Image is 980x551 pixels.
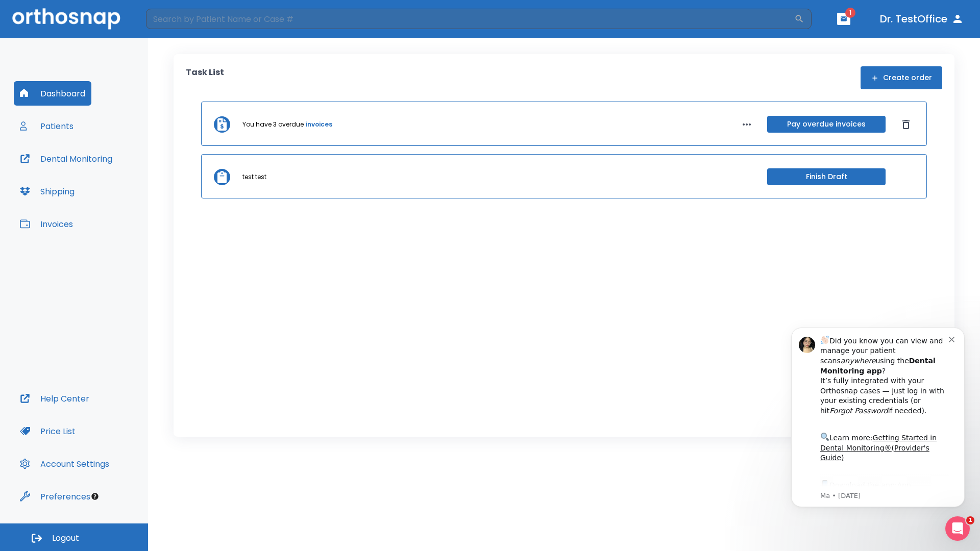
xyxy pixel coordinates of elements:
[186,66,224,89] p: Task List
[14,179,81,204] button: Shipping
[90,492,100,501] div: Tooltip anchor
[966,516,974,524] span: 1
[52,533,79,544] span: Logout
[767,116,886,133] button: Pay overdue invoices
[861,66,942,89] button: Create order
[767,168,886,185] button: Finish Draft
[242,120,304,129] p: You have 3 overdue
[14,146,118,171] button: Dental Monitoring
[876,10,968,28] button: Dr. TestOffice
[845,8,855,18] span: 1
[14,386,95,411] button: Help Center
[898,116,914,133] button: Dismiss
[945,516,970,541] iframe: Intercom live chat
[14,452,115,476] button: Account Settings
[14,484,96,509] button: Preferences
[776,315,980,546] iframe: Intercom notifications message
[146,9,794,29] input: Search by Patient Name or Case #
[14,114,80,138] button: Patients
[12,8,120,29] img: Orthosnap
[14,212,79,236] button: Invoices
[242,172,266,182] p: test test
[14,419,82,443] button: Price List
[14,81,91,106] button: Dashboard
[306,120,332,129] a: invoices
